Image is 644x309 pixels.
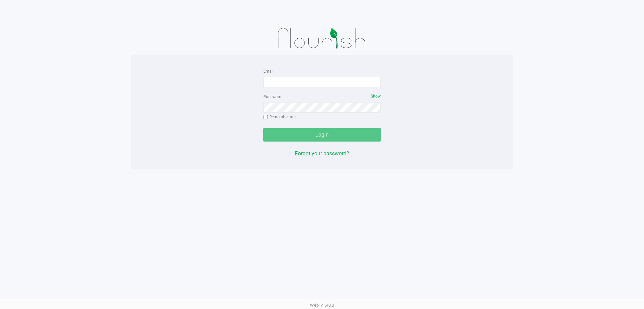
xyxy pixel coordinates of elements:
input: Remember me [263,115,268,120]
label: Password [263,94,281,100]
label: Email [263,68,274,74]
span: Web: v1.40.0 [310,303,334,308]
label: Remember me [263,114,296,120]
button: Forgot your password? [295,150,349,158]
span: Show [371,94,381,99]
